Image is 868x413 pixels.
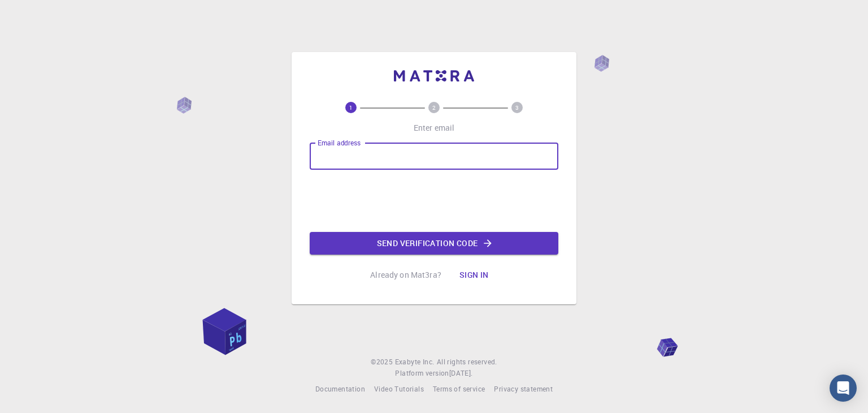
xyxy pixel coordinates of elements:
[494,384,553,393] span: Privacy statement
[433,384,485,395] a: Terms of service
[349,104,353,111] text: 1
[374,384,424,395] a: Video Tutorials
[395,368,449,379] span: Platform version
[437,356,497,368] span: All rights reserved.
[433,384,485,393] span: Terms of service
[315,384,365,395] a: Documentation
[450,264,498,286] button: Sign in
[449,368,473,379] a: [DATE].
[374,384,424,393] span: Video Tutorials
[315,384,365,393] span: Documentation
[830,375,857,402] div: Open Intercom Messenger
[494,384,553,395] a: Privacy statement
[370,269,441,281] p: Already on Mat3ra?
[432,104,436,111] text: 2
[371,356,394,368] span: © 2025
[310,232,558,255] button: Send verification code
[395,357,435,366] span: Exabyte Inc.
[515,104,519,111] text: 3
[318,138,361,148] label: Email address
[395,356,435,368] a: Exabyte Inc.
[414,122,455,134] p: Enter email
[348,179,520,223] iframe: reCAPTCHA
[449,368,473,377] span: [DATE] .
